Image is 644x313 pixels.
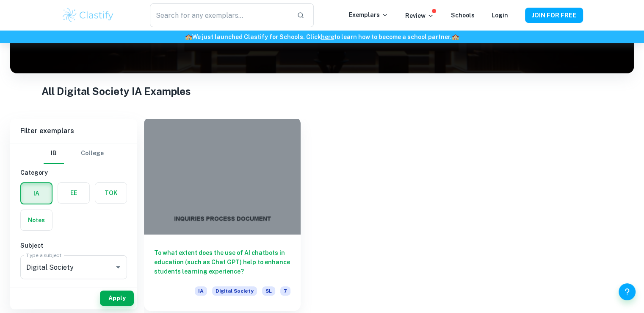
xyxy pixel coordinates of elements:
[144,119,301,313] a: To what extent does the use of AI chatbots in education (such as Chat GPT) help to enhance studen...
[21,183,52,204] button: IA
[154,248,290,276] h6: To what extent does the use of AI chatbots in education (such as Chat GPT) help to enhance studen...
[262,286,275,296] span: SL
[195,286,207,296] span: IA
[405,11,434,20] p: Review
[525,8,583,23] button: JOIN FOR FREE
[20,241,127,250] h6: Subject
[44,143,64,164] button: IB
[81,143,104,164] button: College
[619,283,636,300] button: Help and Feedback
[212,286,257,296] span: Digital Society
[44,143,104,164] div: Filter type choice
[112,261,124,273] button: Open
[280,286,290,296] span: 7
[95,183,127,203] button: TOK
[185,34,192,40] span: 🏫
[349,10,388,20] p: Exemplars
[451,12,475,19] a: Schools
[2,32,642,42] h6: We just launched Clastify for Schools. Click to learn how to become a school partner.
[492,12,508,19] a: Login
[61,7,115,24] img: Clastify logo
[41,84,603,99] h1: All Digital Society IA Examples
[58,183,89,203] button: EE
[321,34,334,40] a: here
[150,3,290,27] input: Search for any exemplars...
[452,34,459,40] span: 🏫
[10,119,137,143] h6: Filter exemplars
[20,168,127,177] h6: Category
[21,210,52,230] button: Notes
[100,291,134,306] button: Apply
[26,252,61,259] label: Type a subject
